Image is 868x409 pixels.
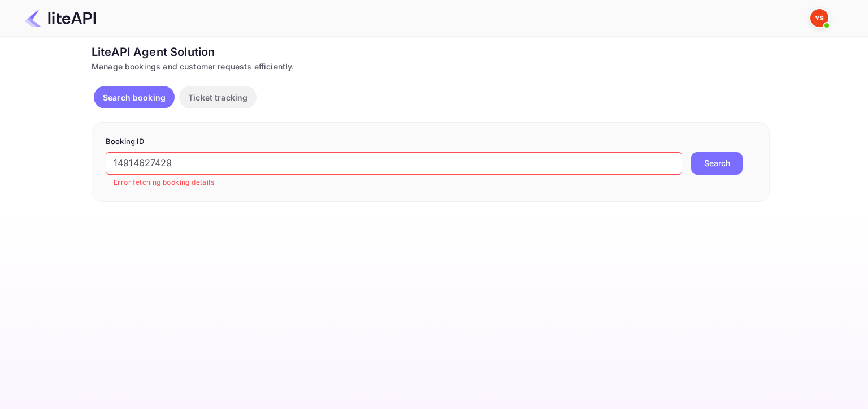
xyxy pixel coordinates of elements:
[92,43,770,60] div: LiteAPI Agent Solution
[106,136,756,147] p: Booking ID
[103,92,166,103] p: Search booking
[691,152,743,175] button: Search
[25,9,96,27] img: LiteAPI Logo
[114,177,674,188] p: Error fetching booking details
[810,9,828,27] img: Yandex Support
[92,60,770,72] div: Manage bookings and customer requests efficiently.
[188,92,248,103] p: Ticket tracking
[106,152,682,175] input: Enter Booking ID (e.g., 63782194)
